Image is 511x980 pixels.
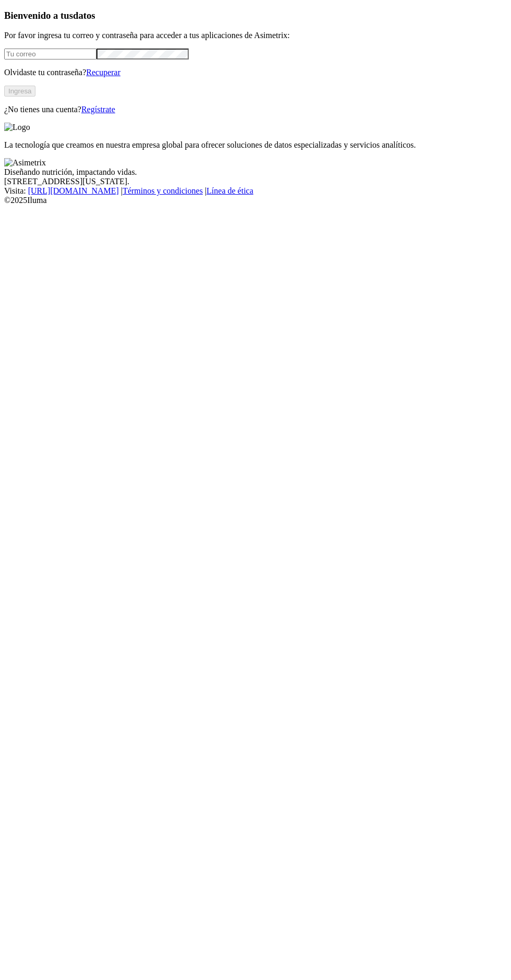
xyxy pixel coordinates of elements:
a: Regístrate [81,105,115,114]
span: datos [73,10,95,21]
img: Asimetrix [4,158,46,168]
div: © 2025 Iluma [4,196,507,205]
button: Ingresa [4,86,35,97]
img: Logo [4,123,30,132]
p: Por favor ingresa tu correo y contraseña para acceder a tus aplicaciones de Asimetrix: [4,31,507,40]
p: ¿No tienes una cuenta? [4,105,507,114]
p: La tecnología que creamos en nuestra empresa global para ofrecer soluciones de datos especializad... [4,140,507,150]
div: [STREET_ADDRESS][US_STATE]. [4,177,507,186]
a: Términos y condiciones [123,186,203,195]
div: Diseñando nutrición, impactando vidas. [4,168,507,177]
p: Olvidaste tu contraseña? [4,68,507,77]
input: Tu correo [4,49,96,59]
a: [URL][DOMAIN_NAME] [28,186,119,195]
h3: Bienvenido a tus [4,10,507,21]
div: Visita : | | [4,186,507,196]
a: Recuperar [86,68,120,77]
a: Línea de ética [206,186,253,195]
